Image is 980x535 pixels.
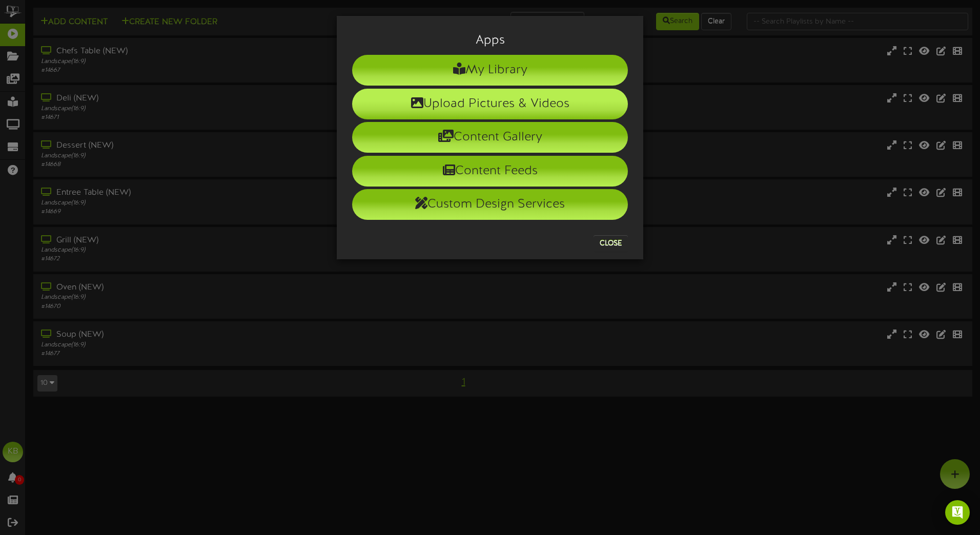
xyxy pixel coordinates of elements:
li: Custom Design Services [352,189,628,220]
li: My Library [352,55,628,86]
li: Upload Pictures & Videos [352,89,628,119]
h3: Apps [352,34,628,47]
div: Open Intercom Messenger [945,500,970,525]
li: Content Gallery [352,122,628,153]
button: Close [594,235,628,252]
li: Content Feeds [352,156,628,187]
